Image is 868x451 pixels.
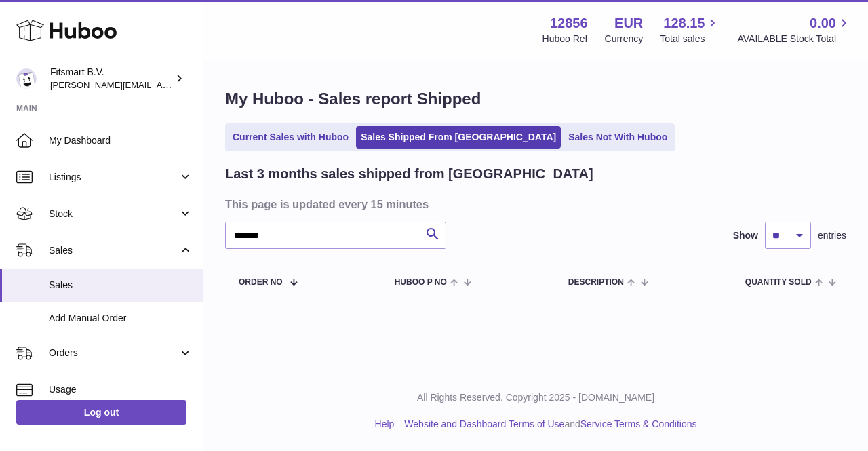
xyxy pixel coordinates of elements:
span: Stock [49,208,178,220]
div: Fitsmart B.V. [50,66,172,92]
label: Show [733,229,758,242]
span: Quantity Sold [745,278,812,287]
span: Orders [49,347,178,359]
h3: This page is updated every 15 minutes [225,197,843,212]
span: [PERSON_NAME][EMAIL_ADDRESS][DOMAIN_NAME] [50,79,272,90]
span: My Dashboard [49,134,193,147]
span: Sales [49,279,193,292]
div: Currency [605,33,644,45]
h2: Last 3 months sales shipped from [GEOGRAPHIC_DATA] [225,165,593,183]
a: 128.15 Total sales [660,14,720,45]
span: Total sales [660,33,720,45]
span: Usage [49,383,193,396]
span: 128.15 [663,14,705,33]
p: All Rights Reserved. Copyright 2025 - [DOMAIN_NAME] [214,391,857,404]
span: Add Manual Order [49,312,193,325]
a: Log out [16,400,186,425]
a: Sales Not With Huboo [564,126,672,149]
a: Website and Dashboard Terms of Use [404,418,564,429]
a: 0.00 AVAILABLE Stock Total [737,14,852,45]
a: Sales Shipped From [GEOGRAPHIC_DATA] [356,126,561,149]
strong: EUR [614,14,643,33]
a: Help [375,418,395,429]
a: Current Sales with Huboo [228,126,353,149]
li: and [399,418,696,431]
img: jonathan@leaderoo.com [16,68,37,89]
span: Listings [49,171,178,184]
span: AVAILABLE Stock Total [737,33,852,45]
h1: My Huboo - Sales report Shipped [225,88,846,110]
span: entries [818,229,846,242]
span: 0.00 [810,14,836,33]
span: Description [568,278,624,287]
div: Huboo Ref [542,33,588,45]
span: Order No [239,278,283,287]
strong: 12856 [550,14,588,33]
a: Service Terms & Conditions [580,418,697,429]
span: Sales [49,244,178,257]
span: Huboo P no [395,278,447,287]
